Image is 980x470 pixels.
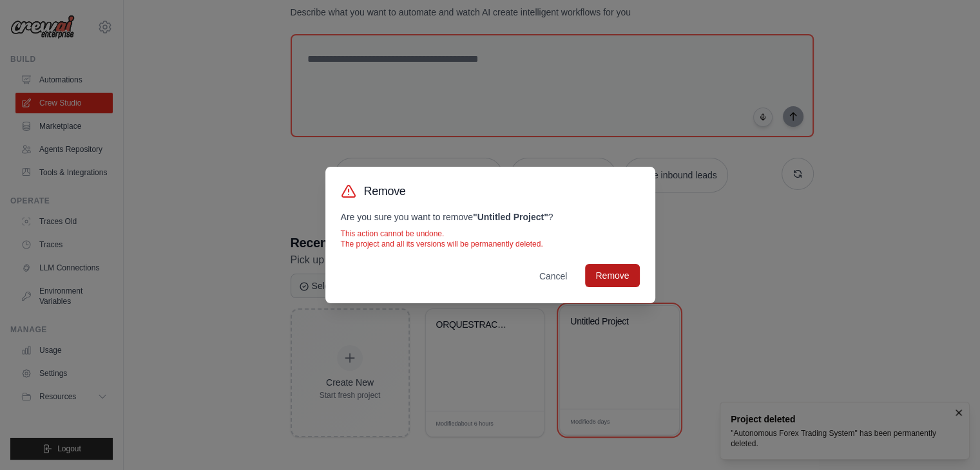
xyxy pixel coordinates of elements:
strong: " Untitled Project " [473,212,548,222]
p: The project and all its versions will be permanently deleted. [341,239,640,249]
p: Are you sure you want to remove ? [341,211,640,223]
p: This action cannot be undone. [341,229,640,239]
button: Remove [585,264,639,287]
button: Cancel [529,265,578,288]
h3: Remove [364,182,406,200]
